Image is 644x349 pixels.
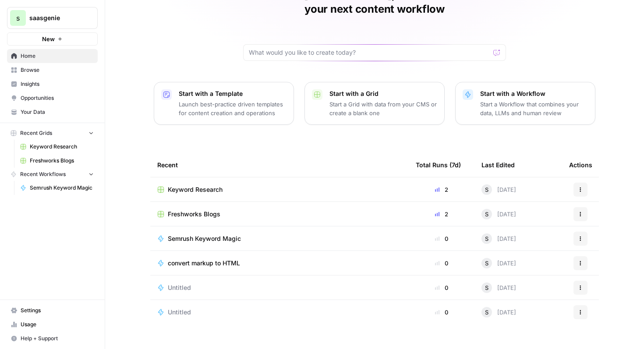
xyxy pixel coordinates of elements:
[20,170,66,178] span: Recent Workflows
[481,209,516,219] div: [DATE]
[485,210,488,219] span: S
[168,210,220,219] span: Freshworks Blogs
[7,91,98,105] a: Opportunities
[16,154,98,168] a: Freshworks Blogs
[16,181,98,195] a: Semrush Keyword Magic
[157,153,402,177] div: Recent
[42,35,55,43] span: New
[7,317,98,331] a: Usage
[329,89,437,98] p: Start with a Grid
[30,143,94,151] span: Keyword Research
[168,185,223,194] span: Keyword Research
[416,283,467,292] div: 0
[157,283,402,292] a: Untitled
[481,153,515,177] div: Last Edited
[7,331,98,345] button: Help + Support
[168,234,241,243] span: Semrush Keyword Magic
[179,89,287,98] p: Start with a Template
[21,335,94,342] span: Help + Support
[416,259,467,268] div: 0
[304,82,445,125] button: Start with a GridStart a Grid with data from your CMS or create a blank one
[21,307,94,314] span: Settings
[7,63,98,77] a: Browse
[179,100,287,117] p: Launch best-practice driven templates for content creation and operations
[7,7,98,29] button: Workspace: saasgenie
[7,77,98,91] a: Insights
[7,49,98,63] a: Home
[157,308,402,317] a: Untitled
[21,80,94,88] span: Insights
[21,94,94,102] span: Opportunities
[481,258,516,268] div: [DATE]
[157,210,402,219] a: Freshworks Blogs
[20,129,52,137] span: Recent Grids
[154,82,294,125] button: Start with a TemplateLaunch best-practice driven templates for content creation and operations
[157,185,402,194] a: Keyword Research
[485,234,488,243] span: S
[30,157,94,165] span: Freshworks Blogs
[7,303,98,317] a: Settings
[481,307,516,317] div: [DATE]
[168,283,191,292] span: Untitled
[7,105,98,119] a: Your Data
[455,82,595,125] button: Start with a WorkflowStart a Workflow that combines your data, LLMs and human review
[168,259,240,268] span: convert markup to HTML
[481,282,516,293] div: [DATE]
[7,168,98,181] button: Recent Workflows
[329,100,437,117] p: Start a Grid with data from your CMS or create a blank one
[21,52,94,60] span: Home
[416,210,467,219] div: 2
[157,259,402,268] a: convert markup to HTML
[485,185,488,194] span: S
[7,32,98,46] button: New
[16,140,98,154] a: Keyword Research
[485,283,488,292] span: S
[157,234,402,243] a: Semrush Keyword Magic
[21,108,94,116] span: Your Data
[29,14,82,22] span: saasgenie
[21,66,94,74] span: Browse
[7,127,98,140] button: Recent Grids
[416,185,467,194] div: 2
[416,234,467,243] div: 0
[21,321,94,328] span: Usage
[16,13,20,23] span: s
[168,308,191,317] span: Untitled
[30,184,94,192] span: Semrush Keyword Magic
[485,259,488,268] span: S
[249,48,490,57] input: What would you like to create today?
[485,308,488,317] span: S
[480,100,588,117] p: Start a Workflow that combines your data, LLMs and human review
[481,233,516,244] div: [DATE]
[480,89,588,98] p: Start with a Workflow
[569,153,592,177] div: Actions
[416,308,467,317] div: 0
[416,153,461,177] div: Total Runs (7d)
[481,184,516,195] div: [DATE]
